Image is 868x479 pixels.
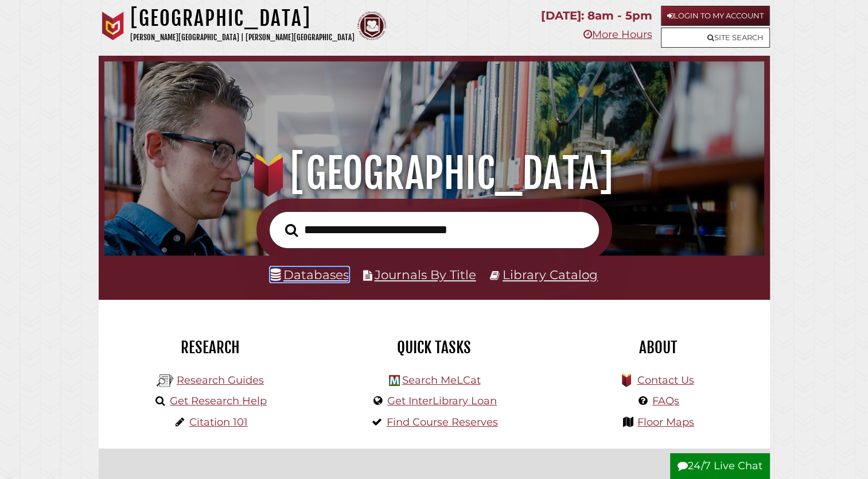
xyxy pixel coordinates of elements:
[357,11,386,40] img: Calvin Theological Seminary
[130,6,355,31] h1: [GEOGRAPHIC_DATA]
[583,28,652,41] a: More Hours
[107,338,314,357] h2: Research
[189,416,248,428] a: Citation 101
[387,416,498,428] a: Find Course Reserves
[637,374,694,387] a: Contact Us
[402,374,480,387] a: Search MeLCat
[170,395,267,407] a: Get Research Help
[177,374,264,387] a: Research Guides
[637,416,694,428] a: Floor Maps
[117,148,751,199] h1: [GEOGRAPHIC_DATA]
[503,267,598,282] a: Library Catalog
[555,338,761,357] h2: About
[99,11,127,40] img: Calvin University
[541,6,652,26] p: [DATE]: 8am - 5pm
[285,223,298,237] i: Search
[389,375,400,386] img: Hekman Library Logo
[661,6,770,26] a: Login to My Account
[270,267,349,282] a: Databases
[652,395,679,407] a: FAQs
[130,31,355,44] p: [PERSON_NAME][GEOGRAPHIC_DATA] | [PERSON_NAME][GEOGRAPHIC_DATA]
[279,221,303,241] button: Search
[157,372,174,389] img: Hekman Library Logo
[387,395,497,407] a: Get InterLibrary Loan
[331,338,538,357] h2: Quick Tasks
[375,267,476,282] a: Journals By Title
[661,28,770,48] a: Site Search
